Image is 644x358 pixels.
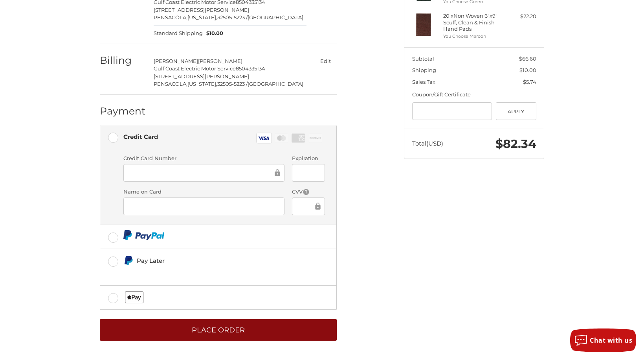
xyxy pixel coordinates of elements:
iframe: PayPal Message 1 [123,269,283,276]
span: [STREET_ADDRESS][PERSON_NAME] [154,73,249,79]
h2: Billing [100,54,146,66]
iframe: Secure Credit Card Frame - Credit Card Number [129,168,273,177]
span: PENSACOLA, [154,14,187,20]
span: $82.34 [495,137,536,151]
li: You Choose Maroon [443,33,503,40]
div: Coupon/Gift Certificate [412,91,536,99]
span: 32505-5223 / [217,14,248,20]
iframe: Secure Credit Card Frame - Expiration Date [297,168,319,177]
label: CVV [292,188,325,196]
span: Standard Shipping [154,30,203,37]
span: Sales Tax [412,79,435,85]
label: Credit Card Number [123,155,284,162]
span: 8504335134 [236,65,265,72]
span: [US_STATE], [187,81,217,87]
span: Gulf Coast Electric Motor Service [154,65,236,72]
img: PayPal icon [123,230,165,240]
button: Edit [314,55,337,67]
iframe: Secure Credit Card Frame - Cardholder Name [129,202,279,211]
span: $10.00 [203,30,224,37]
button: Apply [496,102,536,120]
span: [PERSON_NAME] [154,58,198,64]
span: [GEOGRAPHIC_DATA] [248,14,303,20]
span: PENSACOLA, [154,81,187,87]
img: Applepay icon [125,292,143,303]
h4: 20 x Non Woven 6"x9" Scuff, Clean & Finish Hand Pads [443,13,503,32]
label: Expiration [292,155,325,162]
span: $66.60 [519,55,536,62]
div: Pay Later [137,254,283,267]
div: Credit Card [123,130,158,143]
span: [GEOGRAPHIC_DATA] [248,81,303,87]
span: Total (USD) [412,140,443,147]
h2: Payment [100,105,146,117]
label: Name on Card [123,188,284,196]
button: Chat with us [570,328,636,352]
span: Subtotal [412,55,434,62]
span: $10.00 [519,67,536,73]
input: Gift Certificate or Coupon Code [412,102,492,120]
span: 32505-5223 / [217,81,248,87]
span: [US_STATE], [187,14,217,20]
span: Shipping [412,67,436,73]
iframe: Secure Credit Card Frame - CVV [297,202,313,211]
button: Place Order [100,319,337,341]
span: [PERSON_NAME] [198,58,242,64]
span: Chat with us [590,336,632,345]
span: $5.74 [523,79,536,85]
span: [STREET_ADDRESS][PERSON_NAME] [154,7,249,13]
div: $22.20 [505,13,536,20]
img: Pay Later icon [123,256,133,266]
